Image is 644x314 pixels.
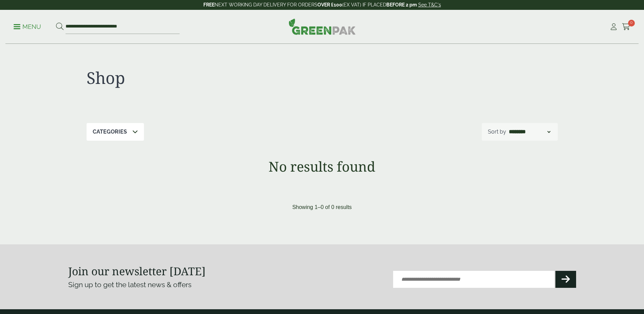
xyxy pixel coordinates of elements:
[386,2,417,7] strong: BEFORE 2 pm
[289,18,356,35] img: GreenPak Supplies
[203,2,215,7] strong: FREE
[87,68,322,88] h1: Shop
[508,128,552,136] select: Shop order
[14,23,41,30] a: Menu
[622,23,630,30] i: Cart
[609,23,618,30] i: My Account
[68,279,297,290] p: Sign up to get the latest news & offers
[68,158,576,175] h1: No results found
[14,23,41,31] p: Menu
[628,20,635,27] span: 0
[418,2,441,7] a: See T&C's
[93,128,127,136] p: Categories
[292,203,352,211] p: Showing 1–0 of 0 results
[622,22,630,32] a: 0
[488,128,506,136] p: Sort by
[317,2,342,7] strong: OVER £100
[68,264,206,278] strong: Join our newsletter [DATE]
